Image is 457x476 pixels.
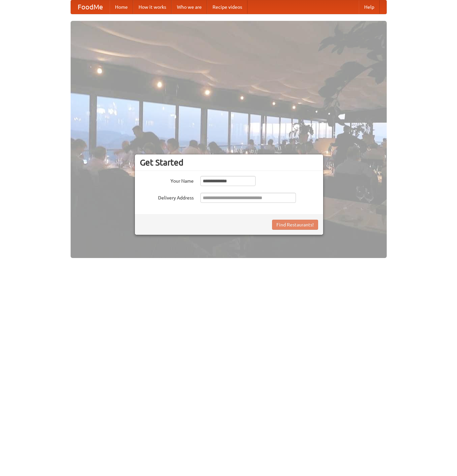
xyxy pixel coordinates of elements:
[140,193,194,201] label: Delivery Address
[71,0,110,14] a: FoodMe
[359,0,380,14] a: Help
[110,0,133,14] a: Home
[272,220,318,230] button: Find Restaurants!
[207,0,247,14] a: Recipe videos
[140,157,318,168] h3: Get Started
[133,0,172,14] a: How it works
[172,0,207,14] a: Who we are
[140,176,194,184] label: Your Name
